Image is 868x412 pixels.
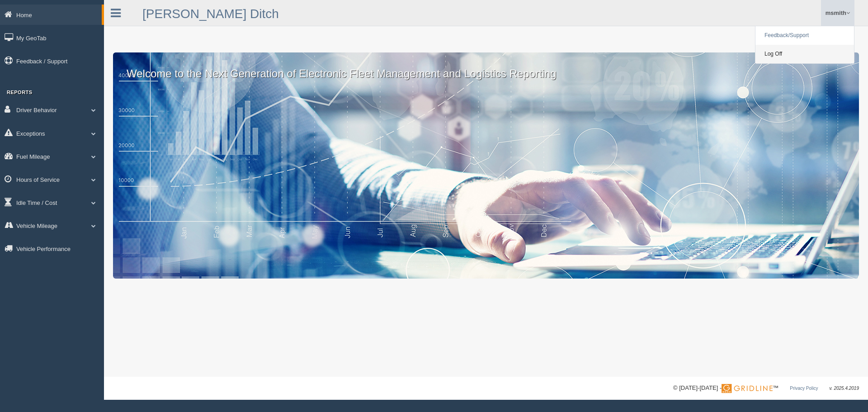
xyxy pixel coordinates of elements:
[755,26,854,45] a: Feedback/Support
[673,384,859,393] div: © [DATE]-[DATE] - ™
[142,7,279,21] a: [PERSON_NAME] Ditch
[790,386,818,391] a: Privacy Policy
[830,386,859,391] span: v. 2025.4.2019
[755,45,854,63] a: Log Off
[722,384,773,393] img: Gridline
[113,52,859,81] p: Welcome to the Next Generation of Electronic Fleet Management and Logistics Reporting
